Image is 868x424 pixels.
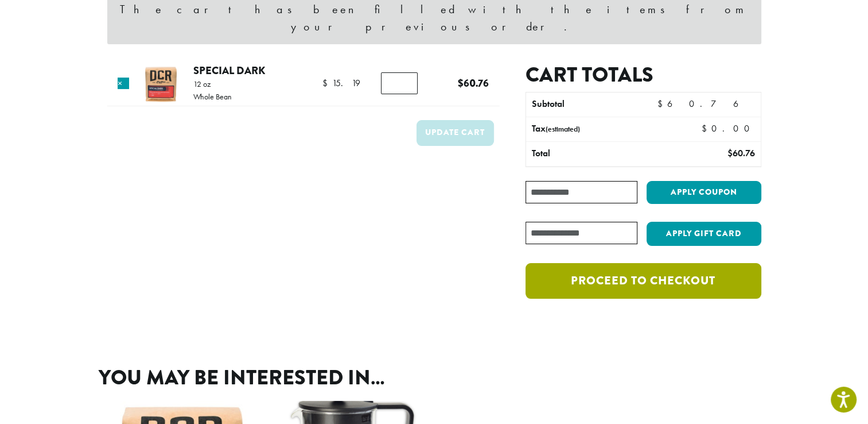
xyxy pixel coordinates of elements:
[657,98,755,110] bdi: 60.76
[702,122,711,134] span: $
[193,63,265,78] a: Special Dark
[727,147,732,159] span: $
[458,75,464,91] span: $
[322,77,332,89] span: $
[417,120,494,146] button: Update cart
[657,98,667,110] span: $
[458,75,489,91] bdi: 60.76
[702,122,755,134] bdi: 0.00
[381,72,418,94] input: Product quantity
[526,63,761,87] h2: Cart totals
[193,80,232,88] p: 12 oz
[142,65,180,103] img: Special Dark
[647,181,761,205] button: Apply coupon
[526,92,651,117] th: Subtotal
[526,117,692,141] th: Tax
[727,147,754,159] bdi: 60.76
[99,365,770,390] h2: You may be interested in…
[647,222,761,246] button: Apply Gift Card
[118,78,129,89] a: Remove this item
[322,77,360,89] bdi: 15.19
[193,92,232,101] p: Whole Bean
[526,142,667,166] th: Total
[546,124,580,134] small: (estimated)
[526,263,761,299] a: Proceed to checkout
